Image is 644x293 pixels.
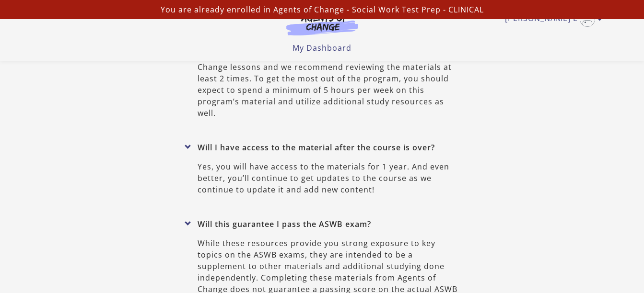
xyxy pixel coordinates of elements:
p: You are already enrolled in Agents of Change - Social Work Test Prep - CLINICAL [4,4,640,15]
img: Agents of Change Logo [276,13,368,35]
a: My Dashboard [293,43,351,53]
a: Toggle menu [505,11,597,27]
p: Yes, you will have access to the materials for 1 year. And even better, you’ll continue to get up... [182,153,462,203]
p: Typical students take 3-5 weeks to complete the Agents of Change lessons and we recommend reviewi... [182,42,462,126]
